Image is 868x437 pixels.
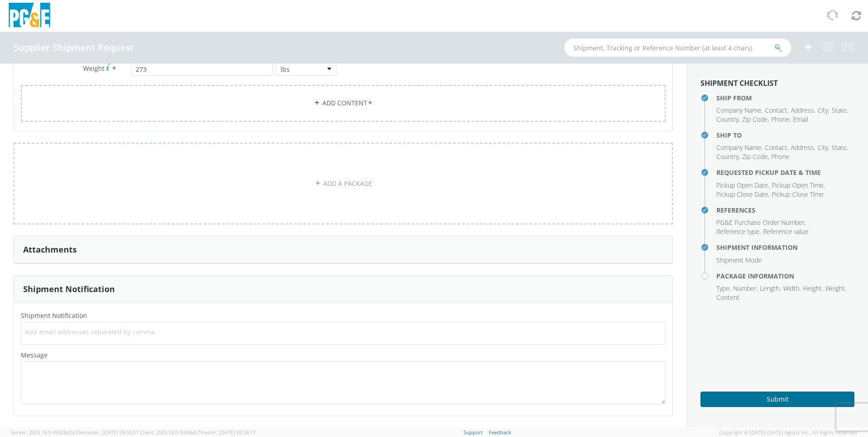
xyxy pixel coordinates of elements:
h4: Package Information [716,273,854,279]
h3: Shipment Notification [23,285,115,294]
span: State [832,106,847,114]
h3: Attachments [23,245,77,254]
li: , [760,284,781,293]
input: Shipment, Tracking or Reference Number (at least 4 chars) [564,39,791,57]
li: , [791,143,815,152]
span: Contact [765,143,787,152]
a: Feedback [489,429,511,436]
span: Contact [765,106,787,114]
span: Client: 2025.18.0-5db8ab7 [140,429,256,436]
span: Width [783,284,799,293]
h4: References [716,207,854,214]
span: Address [791,143,814,152]
li: , [716,106,763,115]
span: Shipment Mode [716,256,762,264]
a: ADD A PACKAGE [14,143,673,224]
span: Reference type [716,227,759,236]
li: , [716,227,761,236]
a: Support [464,429,483,436]
span: Pickup Close Time [772,190,824,199]
li: , [783,284,801,293]
span: Content [716,293,740,302]
li: , [716,218,806,227]
span: Phone [771,152,789,161]
li: , [772,181,825,190]
li: , [825,284,846,293]
span: Zip Code [742,152,768,161]
span: Pickup Open Time [772,181,824,189]
span: City [818,143,828,152]
span: PG&E Purchase Order Number [716,218,804,227]
li: , [803,284,823,293]
li: , [818,143,829,152]
li: , [765,106,789,115]
span: Company Name [716,106,761,114]
span: Server: 2025.19.0-49328d0a35e [11,429,138,436]
span: Weight [83,64,104,73]
li: , [716,190,769,199]
span: Message [21,351,48,359]
strong: Shipment Checklist [700,78,778,88]
span: Pickup Close Date [716,190,768,199]
a: Add Content [21,85,666,122]
h4: Requested Pickup Date & Time [716,169,854,176]
span: Email [793,115,808,124]
span: Pickup Open Date [716,181,768,189]
span: master, [DATE] 09:34:17 [200,429,256,436]
img: pge-logo-06675f144f4cfa6a6814.png [7,3,52,30]
li: , [832,106,848,115]
span: Country [716,152,739,161]
li: , [765,143,789,152]
span: Country [716,115,739,124]
span: Shipment Notification [21,312,87,320]
span: Phone [771,115,789,124]
span: Add email addresses separated by comma [25,328,661,337]
li: , [832,143,848,152]
button: Submit [700,392,854,407]
li: , [742,152,769,161]
li: , [716,284,731,293]
li: , [791,106,815,115]
span: City [818,106,828,114]
h4: Shipment Information [716,244,854,251]
span: State [832,143,847,152]
span: Number [733,284,756,293]
h4: Ship From [716,94,854,101]
span: Length [760,284,779,293]
span: Height [803,284,822,293]
span: master, [DATE] 09:50:51 [83,429,138,436]
span: Reference value [763,227,809,236]
li: , [716,115,740,124]
span: Copyright © [DATE]-[DATE] Agistix Inc., All Rights Reserved [719,429,857,436]
li: , [716,152,740,161]
span: Weight [825,284,845,293]
li: , [771,115,791,124]
li: , [818,106,829,115]
li: , [716,143,763,152]
span: Zip Code [742,115,768,124]
li: , [733,284,758,293]
li: , [716,181,769,190]
h4: Supplier Shipment Request [14,43,134,53]
span: Type [716,284,730,293]
span: Company Name [716,143,761,152]
h4: Ship To [716,132,854,139]
span: Address [791,106,814,114]
li: , [742,115,769,124]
